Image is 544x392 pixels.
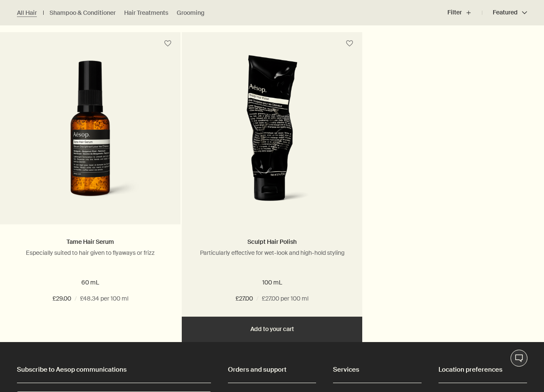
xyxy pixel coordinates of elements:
[333,363,422,376] h2: Services
[262,294,308,304] span: £27.00 per 100 ml
[80,294,128,304] span: £48.34 per 100 ml
[182,55,362,224] a: Sculpt Hair Polish in black tube
[67,238,114,246] a: Tame Hair Serum
[160,36,175,51] button: Save to cabinet
[206,55,338,212] img: Sculpt Hair Polish in black tube
[439,363,527,376] h2: Location preferences
[447,3,482,23] button: Filter
[50,9,116,17] a: Shampoo & Conditioner
[17,363,211,376] h2: Subscribe to Aesop communications
[124,9,168,17] a: Hair Treatments
[511,350,527,367] button: Live Assistance
[13,249,168,257] p: Especially suited to hair given to flyaways or frizz
[247,238,297,246] a: Sculpt Hair Polish
[75,294,77,304] span: /
[13,61,168,212] img: Tame Hair Serum in amber bottle with pump.
[256,294,258,304] span: /
[228,363,316,376] h2: Orders and support
[482,3,527,23] button: Featured
[17,9,37,17] a: All Hair
[236,294,253,304] span: £27.00
[182,317,362,342] button: Add to your cart - £27.00
[194,249,350,257] p: Particularly effective for wet-look and high-hold styling
[177,9,205,17] a: Grooming
[342,36,357,51] button: Save to cabinet
[53,294,71,304] span: £29.00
